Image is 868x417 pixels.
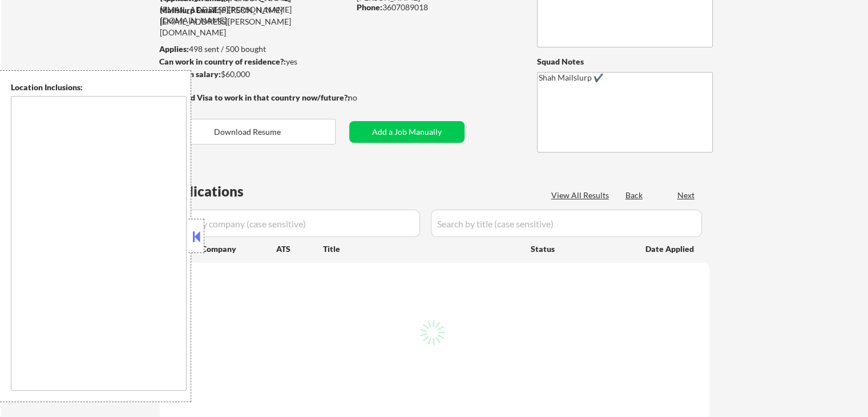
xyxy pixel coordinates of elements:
[163,185,276,198] div: Applications
[677,190,696,201] div: Next
[201,243,276,255] div: Company
[160,119,336,145] button: Download Resume
[348,92,381,103] div: no
[276,243,323,255] div: ATS
[159,44,189,54] strong: Applies:
[159,69,349,80] div: $60,000
[160,5,219,15] strong: Mailslurp Email:
[349,121,465,143] button: Add a Job Manually
[645,243,696,255] div: Date Applied
[357,2,518,13] div: 3607089018
[537,56,713,67] div: Squad Notes
[160,93,350,102] strong: Will need Visa to work in that country now/future?:
[431,210,702,237] input: Search by title (case sensitive)
[551,190,612,201] div: View All Results
[323,243,520,255] div: Title
[625,190,644,201] div: Back
[159,69,221,79] strong: Minimum salary:
[163,210,420,237] input: Search by company (case sensitive)
[11,82,187,93] div: Location Inclusions:
[357,2,382,12] strong: Phone:
[160,5,349,38] div: [PERSON_NAME][EMAIL_ADDRESS][PERSON_NAME][DOMAIN_NAME]
[531,238,629,259] div: Status
[159,43,349,55] div: 498 sent / 500 bought
[159,56,346,67] div: yes
[159,57,286,66] strong: Can work in country of residence?:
